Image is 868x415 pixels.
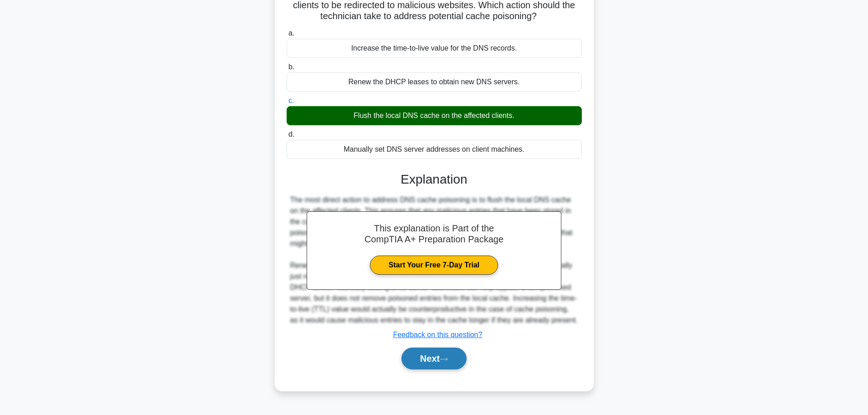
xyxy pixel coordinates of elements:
h3: Explanation [292,172,576,187]
div: Flush the local DNS cache on the affected clients. [287,106,582,125]
span: d. [288,130,294,138]
div: Manually set DNS server addresses on client machines. [287,140,582,159]
span: b. [288,63,294,71]
button: Next [401,348,467,369]
span: a. [288,29,294,37]
div: Renew the DHCP leases to obtain new DNS servers. [287,72,582,92]
a: Feedback on this question? [393,331,483,338]
div: The most direct action to address DNS cache poisoning is to flush the local DNS cache on the affe... [290,195,578,326]
div: Increase the time-to-live value for the DNS records. [287,39,582,58]
span: c. [288,97,294,104]
a: Start Your Free 7-Day Trial [370,256,498,275]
